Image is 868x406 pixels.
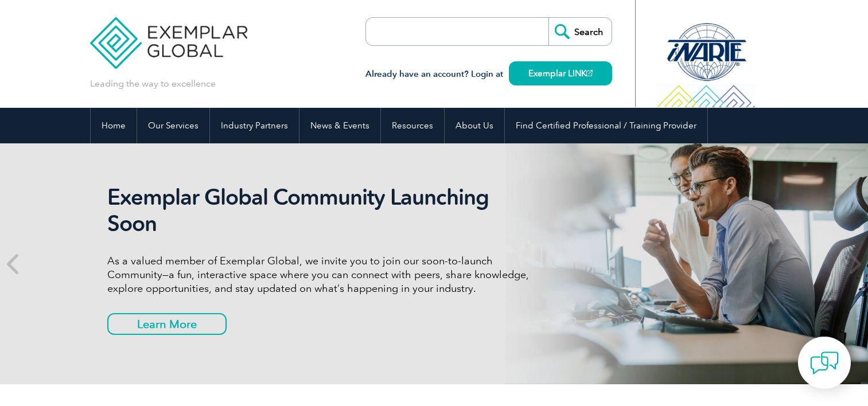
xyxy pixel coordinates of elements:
[509,61,612,85] a: Exemplar LINK
[137,108,209,143] a: Our Services
[505,108,707,143] a: Find Certified Professional / Training Provider
[299,108,380,143] a: News & Events
[107,313,227,335] a: Learn More
[91,108,137,143] a: Home
[810,349,839,377] img: contact-chat.png
[586,70,593,76] img: open_square.png
[107,254,538,295] p: As a valued member of Exemplar Global, we invite you to join our soon-to-launch Community—a fun, ...
[381,108,444,143] a: Resources
[107,184,538,237] h2: Exemplar Global Community Launching Soon
[548,18,612,45] input: Search
[365,67,612,81] h3: Already have an account? Login at
[210,108,299,143] a: Industry Partners
[90,77,216,90] p: Leading the way to excellence
[445,108,504,143] a: About Us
